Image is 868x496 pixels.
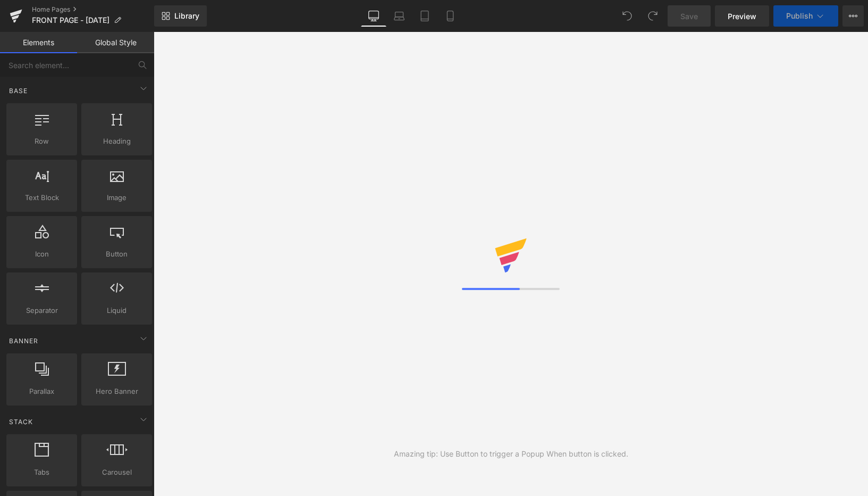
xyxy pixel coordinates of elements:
a: New Library [154,5,207,27]
span: Image [85,192,149,203]
span: Carousel [85,467,149,478]
button: Undo [617,5,638,27]
a: Home Pages [32,5,154,14]
span: Heading [85,136,149,147]
span: Separator [10,305,74,316]
div: Amazing tip: Use Button to trigger a Popup When button is clicked. [394,448,628,460]
span: Publish [786,12,813,20]
a: Global Style [77,32,154,53]
span: Tabs [10,467,74,478]
span: FRONT PAGE - [DATE] [32,16,109,24]
span: Save [680,11,698,22]
a: Mobile [437,5,463,27]
a: Desktop [361,5,386,27]
a: Tablet [412,5,437,27]
span: Library [174,11,199,21]
button: Redo [642,5,663,27]
span: Text Block [10,192,74,203]
a: Laptop [386,5,412,27]
span: Liquid [85,305,149,316]
span: Base [8,86,29,96]
span: Icon [10,249,74,260]
span: Button [85,249,149,260]
button: More [842,5,864,27]
span: Stack [8,417,34,427]
span: Preview [728,11,756,22]
button: Publish [773,5,838,27]
span: Hero Banner [85,386,149,397]
span: Row [10,136,74,147]
a: Preview [715,5,769,27]
span: Parallax [10,386,74,397]
span: Banner [8,336,39,346]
